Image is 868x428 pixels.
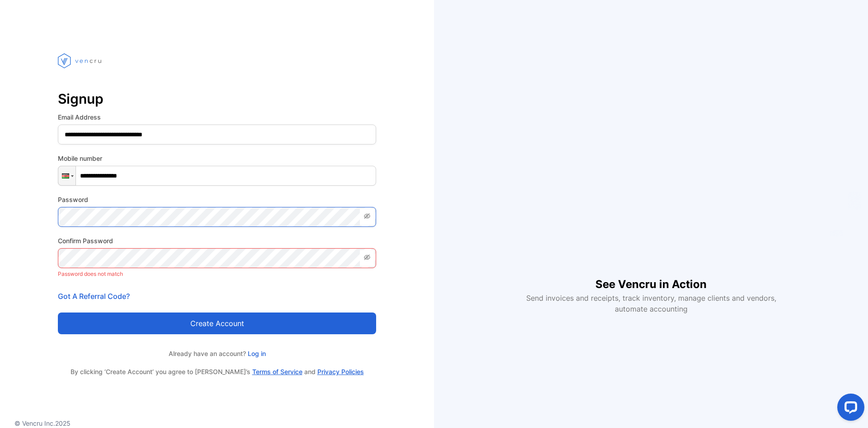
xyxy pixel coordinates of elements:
a: Privacy Policies [317,368,364,375]
label: Email Address [58,112,376,122]
img: vencru logo [58,36,103,85]
p: Password does not match [58,268,376,280]
button: Create account [58,313,376,334]
a: Log in [246,350,266,357]
p: Send invoices and receipts, track inventory, manage clients and vendors, automate accounting [521,293,781,314]
p: Signup [58,88,376,110]
p: Got A Referral Code? [58,291,376,302]
a: Terms of Service [252,368,302,375]
label: Password [58,195,376,204]
iframe: LiveChat chat widget [830,390,868,428]
p: Already have an account? [58,349,376,358]
p: By clicking ‘Create Account’ you agree to [PERSON_NAME]’s and [58,367,376,376]
div: Kenya: + 254 [58,166,75,185]
iframe: YouTube video player [520,114,782,262]
label: Confirm Password [58,236,376,245]
h1: See Vencru in Action [595,262,707,293]
label: Mobile number [58,154,376,163]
